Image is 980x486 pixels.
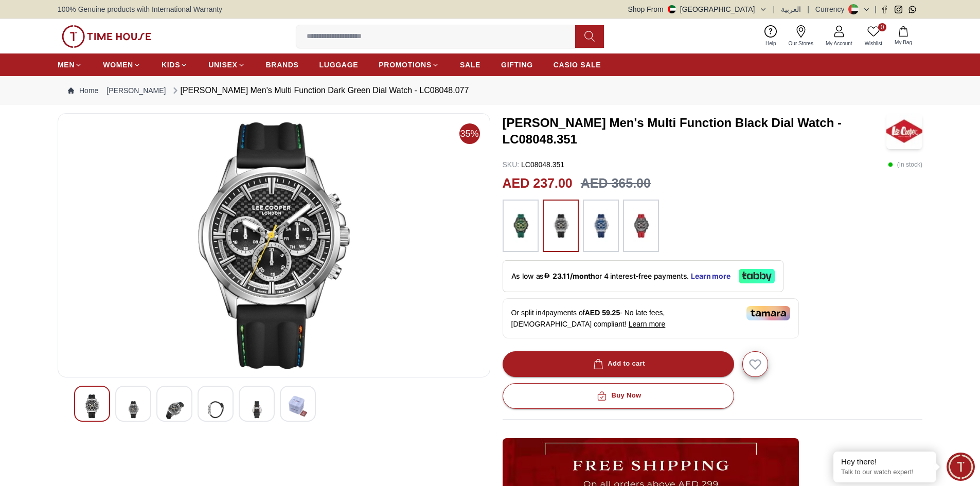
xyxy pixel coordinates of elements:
[503,383,734,409] button: Buy Now
[503,174,573,193] h2: AED 237.00
[588,205,614,247] img: ...
[841,468,929,477] p: Talk to our watch expert!
[460,60,480,70] span: SALE
[266,60,299,70] span: BRANDS
[379,56,439,74] a: PROMOTIONS
[103,60,133,70] span: WOMEN
[58,76,922,105] nav: Breadcrumb
[206,394,225,425] img: Lee Cooper Men's Multi Function Dark Green Dial Watch - LC08048.077
[379,60,432,70] span: PROMOTIONS
[503,351,734,377] button: Add to cart
[746,306,790,320] img: Tamara
[807,4,809,14] span: |
[890,39,916,46] span: My Bag
[841,457,929,467] div: Hey there!
[508,205,533,247] img: ...
[591,358,645,370] div: Add to cart
[888,159,922,170] p: ( In stock )
[585,309,620,317] span: AED 59.25
[266,56,299,74] a: BRANDS
[503,115,887,148] h3: [PERSON_NAME] Men's Multi Function Black Dial Watch - LC08048.351
[886,113,922,149] img: Lee Cooper Men's Multi Function Black Dial Watch - LC08048.351
[58,56,82,74] a: MEN
[501,56,533,74] a: GIFTING
[208,60,237,70] span: UNISEX
[875,4,877,14] span: |
[782,23,819,49] a: Our Stores
[759,23,782,49] a: Help
[165,394,184,425] img: Lee Cooper Men's Multi Function Dark Green Dial Watch - LC08048.077
[668,5,676,13] img: United Arab Emirates
[895,6,902,13] a: Instagram
[66,122,482,369] img: Lee Cooper Men's Multi Function Dark Green Dial Watch - LC08048.077
[62,25,151,48] img: ...
[162,56,188,74] a: KIDS
[629,320,666,328] span: Learn more
[881,6,888,13] a: Facebook
[68,85,98,96] a: Home
[106,85,166,96] a: [PERSON_NAME]
[908,6,916,13] a: Whatsapp
[124,394,142,425] img: Lee Cooper Men's Multi Function Dark Green Dial Watch - LC08048.077
[503,298,799,338] div: Or split in 4 payments of - No late fees, [DEMOGRAPHIC_DATA] compliant!
[103,56,141,74] a: WOMEN
[781,4,801,14] button: العربية
[815,4,849,14] div: Currency
[170,84,469,97] div: [PERSON_NAME] Men's Multi Function Dark Green Dial Watch - LC08048.077
[162,60,180,70] span: KIDS
[83,394,101,418] img: Lee Cooper Men's Multi Function Dark Green Dial Watch - LC08048.077
[319,56,359,74] a: LUGGAGE
[247,394,266,425] img: Lee Cooper Men's Multi Function Dark Green Dial Watch - LC08048.077
[503,159,565,170] p: LC08048.351
[859,23,888,49] a: 0Wishlist
[888,24,918,48] button: My Bag
[773,4,775,14] span: |
[861,40,886,47] span: Wishlist
[58,4,222,14] span: 100% Genuine products with International Warranty
[503,160,520,169] span: SKU :
[628,205,654,247] img: ...
[554,60,601,70] span: CASIO SALE
[58,60,75,70] span: MEN
[822,40,857,47] span: My Account
[554,56,601,74] a: CASIO SALE
[460,56,480,74] a: SALE
[878,23,886,31] span: 0
[459,123,480,144] span: 35%
[628,4,767,14] button: Shop From[GEOGRAPHIC_DATA]
[501,60,533,70] span: GIFTING
[319,60,359,70] span: LUGGAGE
[548,205,574,247] img: ...
[289,394,307,418] img: Lee Cooper Men's Multi Function Dark Green Dial Watch - LC08048.077
[947,453,975,481] div: Chat Widget
[595,390,641,402] div: Buy Now
[581,174,651,193] h3: AED 365.00
[761,40,780,47] span: Help
[208,56,245,74] a: UNISEX
[785,40,817,47] span: Our Stores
